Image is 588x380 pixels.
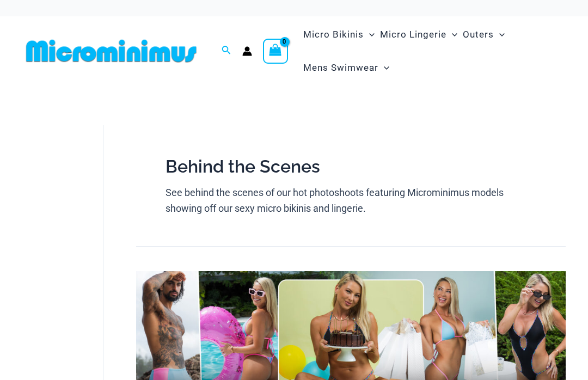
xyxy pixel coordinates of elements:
[446,21,457,48] span: Menu Toggle
[263,39,288,64] a: View Shopping Cart, empty
[299,16,566,86] nav: Site Navigation
[242,46,252,56] a: Account icon link
[166,155,536,179] h1: Behind the Scenes
[303,54,378,82] span: Mens Swimwear
[364,21,375,48] span: Menu Toggle
[166,185,536,217] p: See behind the scenes of our hot photoshoots featuring Microminimus models showing off our sexy m...
[301,51,392,84] a: Mens SwimwearMenu ToggleMenu Toggle
[380,21,446,48] span: Micro Lingerie
[377,18,460,51] a: Micro LingerieMenu ToggleMenu Toggle
[22,39,201,63] img: MM SHOP LOGO FLAT
[222,44,231,58] a: Search icon link
[494,21,505,48] span: Menu Toggle
[301,18,377,51] a: Micro BikinisMenu ToggleMenu Toggle
[303,21,364,48] span: Micro Bikinis
[460,18,507,51] a: OutersMenu ToggleMenu Toggle
[463,21,494,48] span: Outers
[378,54,389,82] span: Menu Toggle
